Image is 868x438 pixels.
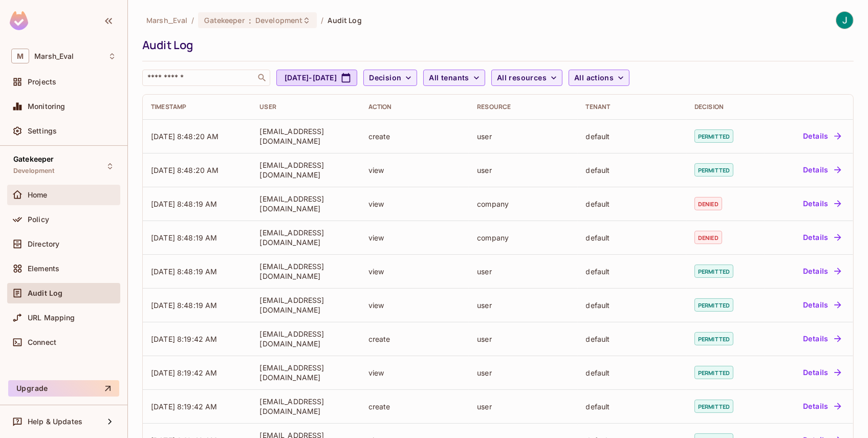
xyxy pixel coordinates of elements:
div: user [477,368,569,378]
span: [DATE] 8:19:42 AM [151,335,218,343]
span: Policy [28,215,49,224]
button: Details [799,263,845,279]
div: default [586,267,678,276]
button: Details [799,331,845,347]
div: user [477,300,569,310]
span: Workspace: Marsh_Eval [34,52,74,60]
button: Details [799,229,845,246]
div: view [368,267,461,276]
button: Details [799,398,845,414]
span: [DATE] 8:48:20 AM [151,132,219,141]
div: default [586,300,678,310]
div: [EMAIL_ADDRESS][DOMAIN_NAME] [259,329,352,348]
span: Audit Log [28,289,62,297]
button: Upgrade [8,380,119,397]
div: view [368,300,461,310]
span: Help & Updates [28,418,82,426]
div: [EMAIL_ADDRESS][DOMAIN_NAME] [259,228,352,247]
span: Projects [28,78,56,86]
span: M [11,49,29,63]
div: user [477,165,569,175]
img: Joe Buselmeier [836,12,853,29]
div: [EMAIL_ADDRESS][DOMAIN_NAME] [259,160,352,180]
span: denied [695,231,722,244]
div: User [259,103,352,111]
button: Details [799,364,845,381]
span: [DATE] 8:48:19 AM [151,233,218,242]
div: default [586,402,678,411]
div: [EMAIL_ADDRESS][DOMAIN_NAME] [259,397,352,416]
span: permitted [695,366,733,379]
div: user [477,267,569,276]
button: All actions [569,70,630,86]
div: create [368,402,461,411]
div: create [368,132,461,141]
span: All resources [497,72,547,84]
div: user [477,132,569,141]
span: URL Mapping [28,314,75,322]
span: permitted [695,298,733,312]
span: [DATE] 8:48:19 AM [151,200,218,208]
span: Settings [28,127,57,135]
span: Connect [28,338,56,346]
span: permitted [695,400,733,413]
span: [DATE] 8:19:42 AM [151,402,218,411]
span: [DATE] 8:48:20 AM [151,166,219,174]
span: Audit Log [328,15,362,25]
button: [DATE]-[DATE] [276,70,357,86]
img: SReyMgAAAABJRU5ErkJggg== [10,11,28,30]
div: user [477,334,569,344]
div: default [586,334,678,344]
div: company [477,233,569,243]
div: Tenant [586,103,678,111]
div: view [368,233,461,243]
span: Development [13,167,55,175]
span: : [248,16,252,25]
div: company [477,199,569,209]
div: default [586,233,678,243]
div: [EMAIL_ADDRESS][DOMAIN_NAME] [259,363,352,382]
span: Elements [28,265,59,273]
button: All resources [491,70,562,86]
div: default [586,368,678,378]
span: Home [28,191,48,199]
div: [EMAIL_ADDRESS][DOMAIN_NAME] [259,126,352,146]
span: denied [695,197,722,210]
button: Decision [363,70,417,86]
div: view [368,165,461,175]
div: default [586,199,678,209]
span: Gatekeeper [13,155,54,163]
button: Details [799,195,845,212]
span: Development [255,15,302,25]
span: [DATE] 8:48:19 AM [151,301,218,310]
span: Directory [28,240,59,248]
li: / [191,15,194,25]
button: Details [799,162,845,178]
span: permitted [695,129,733,143]
span: All actions [574,72,614,84]
span: the active workspace [146,15,187,25]
span: [DATE] 8:48:19 AM [151,267,218,276]
div: Audit Log [142,37,849,53]
span: Decision [369,72,401,84]
div: Decision [695,103,756,111]
button: All tenants [423,70,485,86]
div: [EMAIL_ADDRESS][DOMAIN_NAME] [259,295,352,315]
span: All tenants [429,72,469,84]
div: Action [368,103,461,111]
span: permitted [695,265,733,278]
li: / [321,15,323,25]
div: default [586,132,678,141]
div: view [368,199,461,209]
div: [EMAIL_ADDRESS][DOMAIN_NAME] [259,194,352,213]
div: Resource [477,103,569,111]
span: permitted [695,332,733,345]
span: Monitoring [28,102,66,111]
div: [EMAIL_ADDRESS][DOMAIN_NAME] [259,261,352,281]
button: Details [799,297,845,313]
button: Details [799,128,845,144]
span: [DATE] 8:19:42 AM [151,368,218,377]
div: create [368,334,461,344]
div: view [368,368,461,378]
div: user [477,402,569,411]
